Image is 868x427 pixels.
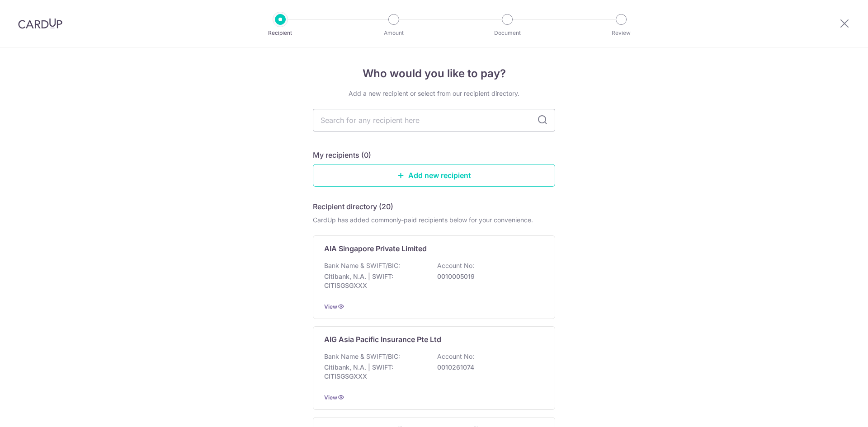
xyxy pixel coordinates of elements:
a: View [324,303,337,310]
p: Recipient [247,28,314,38]
p: Amount [360,28,427,38]
p: Account No: [437,352,474,361]
p: Bank Name & SWIFT/BIC: [324,352,400,361]
p: Document [474,28,541,38]
p: Citibank, N.A. | SWIFT: CITISGSGXXX [324,272,425,290]
p: 0010005019 [437,272,538,281]
input: Search for any recipient here [313,109,555,131]
p: Review [588,28,655,38]
h5: My recipients (0) [313,150,371,160]
p: 0010261074 [437,363,538,372]
h5: Recipient directory (20) [313,201,393,212]
p: Citibank, N.A. | SWIFT: CITISGSGXXX [324,363,425,381]
div: CardUp has added commonly-paid recipients below for your convenience. [313,216,555,225]
div: Add a new recipient or select from our recipient directory. [313,89,555,98]
a: Add new recipient [313,164,555,187]
a: View [324,394,337,401]
img: CardUp [18,18,62,29]
p: Bank Name & SWIFT/BIC: [324,261,400,270]
p: AIA Singapore Private Limited [324,243,427,254]
h4: Who would you like to pay? [313,66,555,82]
p: Account No: [437,261,474,270]
p: AIG Asia Pacific Insurance Pte Ltd [324,334,441,345]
